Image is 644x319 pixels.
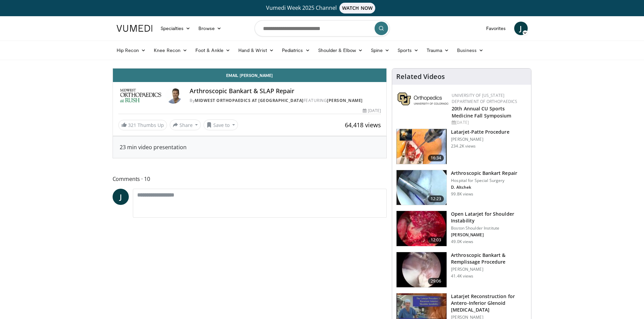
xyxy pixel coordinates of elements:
[363,108,381,114] div: [DATE]
[451,293,527,313] h3: Latarjet Reconstruction for Antero-Inferior Glenoid [MEDICAL_DATA]
[452,105,511,119] a: 20th Annual CU Sports Medicine Fall Symposium
[150,44,191,57] a: Knee Recon
[397,211,447,246] img: 944938_3.png.150x105_q85_crop-smart_upscale.jpg
[118,87,163,104] img: Midwest Orthopaedics at Rush
[451,178,517,183] p: Hospital for Special Surgery
[451,232,527,238] p: [PERSON_NAME]
[396,129,527,164] a: 16:34 Latarjet-Patte Procedure [PERSON_NAME] 234.2K views
[396,211,527,246] a: 12:03 Open Latarjet for Shoulder Instability Boston Shoulder Institute [PERSON_NAME] 49.0K views
[194,22,225,35] a: Browse
[339,3,375,14] span: WATCH NOW
[314,44,367,57] a: Shoulder & Elbow
[451,211,527,224] h3: Open Latarjet for Shoulder Instability
[451,239,473,244] p: 49.0K views
[451,225,527,231] p: Boston Shoulder Institute
[278,44,314,57] a: Pediatrics
[345,121,381,129] span: 64,418 views
[204,119,238,130] button: Save to
[118,3,527,14] a: Vumedi Week 2025 ChannelWATCH NOW
[423,44,453,57] a: Trauma
[397,129,447,164] img: 617583_3.png.150x105_q85_crop-smart_upscale.jpg
[451,185,517,190] p: D. Altchek
[428,278,444,285] span: 29:06
[190,87,381,95] h4: Arthroscopic Bankart & SLAP Repair
[451,170,517,177] h3: Arthroscopic Bankart Repair
[170,119,201,130] button: Share
[451,252,527,265] h3: Arthroscopic Bankart & Remplissage Procedure
[428,237,444,243] span: 12:03
[451,143,476,149] p: 234.2K views
[234,44,278,57] a: Hand & Wrist
[118,120,167,130] a: 321 Thumbs Up
[191,44,234,57] a: Foot & Ankle
[113,189,129,205] a: J
[165,87,182,104] img: Avatar
[428,155,444,161] span: 16:34
[393,44,423,57] a: Sports
[397,170,447,205] img: 10039_3.png.150x105_q85_crop-smart_upscale.jpg
[451,137,509,142] p: [PERSON_NAME]
[396,73,445,81] h4: Related Videos
[451,129,509,135] h3: Latarjet-Patte Procedure
[396,252,527,288] a: 29:06 Arthroscopic Bankart & Remplissage Procedure [PERSON_NAME] 41.4K views
[514,22,528,35] a: J
[190,98,381,104] div: By FEATURING
[452,92,517,104] a: University of [US_STATE] Department of Orthopaedics
[451,273,473,279] p: 41.4K views
[451,191,473,197] p: 99.8K views
[396,170,527,206] a: 12:23 Arthroscopic Bankart Repair Hospital for Special Surgery D. Altchek 99.8K views
[120,143,380,151] div: 23 min video presentation
[453,44,487,57] a: Business
[113,175,387,183] span: Comments 10
[113,44,150,57] a: Hip Recon
[428,195,444,202] span: 12:23
[255,20,390,36] input: Search topics, interventions
[367,44,393,57] a: Spine
[482,22,510,35] a: Favorites
[113,69,387,82] a: Email [PERSON_NAME]
[195,98,304,103] a: Midwest Orthopaedics at [GEOGRAPHIC_DATA]
[117,25,152,32] img: VuMedi Logo
[398,92,448,105] img: 355603a8-37da-49b6-856f-e00d7e9307d3.png.150x105_q85_autocrop_double_scale_upscale_version-0.2.png
[327,98,363,103] a: [PERSON_NAME]
[157,22,195,35] a: Specialties
[451,267,527,272] p: [PERSON_NAME]
[397,252,447,287] img: wolf_3.png.150x105_q85_crop-smart_upscale.jpg
[128,122,136,128] span: 321
[452,119,526,126] div: [DATE]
